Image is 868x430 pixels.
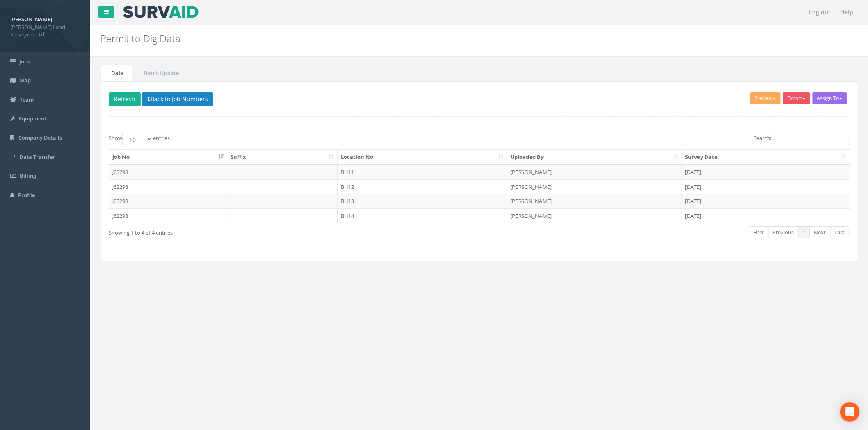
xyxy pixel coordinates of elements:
td: [DATE] [682,208,850,223]
td: BH13 [338,194,507,208]
select: Showentries [122,133,153,145]
label: Search: [754,133,850,145]
th: Location No: activate to sort column ascending [338,150,507,165]
td: [PERSON_NAME] [507,165,682,179]
span: Team [20,96,34,103]
span: Map [19,77,31,84]
td: J63298 [109,165,227,179]
h2: Permit to Dig Data [101,33,729,44]
td: [DATE] [682,179,850,194]
button: Export [783,92,810,104]
span: Profile [18,191,35,199]
a: First [749,226,769,238]
td: BH11 [338,165,507,179]
td: J63298 [109,194,227,208]
span: Data Transfer [19,153,55,161]
a: [PERSON_NAME] [PERSON_NAME] Land Surveyors Ltd [10,14,80,38]
a: Last [830,226,850,238]
div: Open Intercom Messenger [840,402,860,422]
button: Refresh [109,92,141,106]
td: [DATE] [682,194,850,208]
label: Show entries [109,133,170,145]
td: [DATE] [682,165,850,179]
th: Job No: activate to sort column ascending [109,150,227,165]
a: Next [810,226,831,238]
td: BH12 [338,179,507,194]
span: [PERSON_NAME] Land Surveyors Ltd [10,23,80,38]
button: Back to Job Numbers [142,92,213,106]
td: [PERSON_NAME] [507,179,682,194]
td: J63298 [109,179,227,194]
a: Batch Update [133,65,187,81]
th: Survey Date: activate to sort column ascending [682,150,850,165]
td: J63298 [109,208,227,223]
input: Search: [774,133,850,145]
a: Previous [768,226,799,238]
button: Preview [750,92,781,104]
a: Data [101,65,132,81]
span: Jobs [19,58,30,65]
th: Uploaded By: activate to sort column ascending [507,150,682,165]
div: Showing 1 to 4 of 4 entries [109,226,410,237]
span: Company Details [18,134,62,141]
strong: [PERSON_NAME] [10,16,52,23]
td: BH14 [338,208,507,223]
td: [PERSON_NAME] [507,194,682,208]
span: Billing [20,172,36,179]
a: 1 [798,226,810,238]
th: Suffix: activate to sort column ascending [227,150,338,165]
td: [PERSON_NAME] [507,208,682,223]
span: Equipment [19,115,46,122]
button: Assign To [813,92,847,104]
